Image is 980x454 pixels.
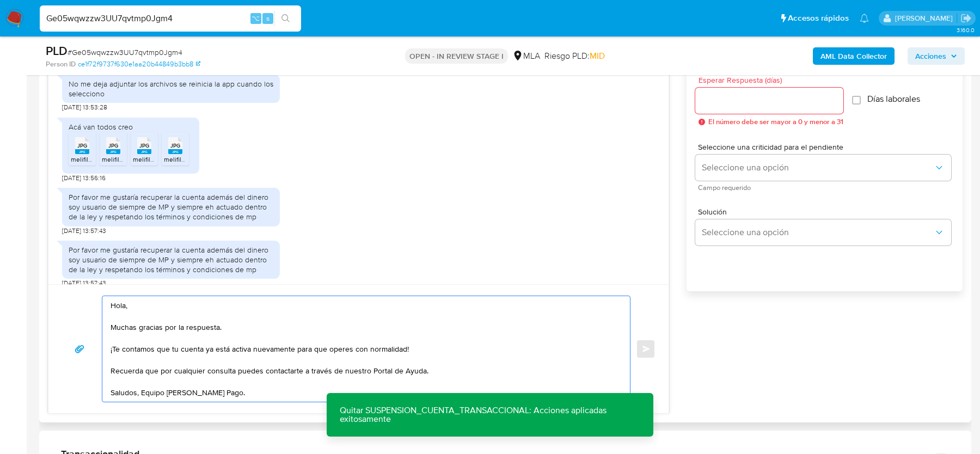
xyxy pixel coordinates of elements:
[405,48,508,64] p: OPEN - IN REVIEW STAGE I
[62,279,106,287] span: [DATE] 13:57:43
[62,226,106,235] span: [DATE] 13:57:43
[77,142,87,149] span: JPG
[908,47,965,65] button: Acciones
[69,79,273,99] div: No me deja adjuntar los archivos se reinicia la app cuando los selecciono
[788,13,849,24] span: Accesos rápidos
[702,227,934,238] span: Seleccione una opción
[698,208,954,216] span: Solución
[695,219,951,246] button: Seleccione una opción
[327,393,653,437] p: Quitar SUSPENSION_CUENTA_TRANSACCIONAL: Acciones aplicadas exitosamente
[62,174,106,182] span: [DATE] 13:56:16
[111,296,616,402] textarea: Hola, Muchas gracias por la respuesta. ¡Te contamos que tu cuenta ya está activa nuevamente para ...
[40,11,301,26] input: Buscar usuario o caso...
[698,143,954,151] span: Seleccione una criticidad para el pendiente
[860,14,869,23] a: Notificaciones
[46,59,76,69] b: Person ID
[957,26,975,34] span: 3.160.0
[139,142,149,149] span: JPG
[68,47,182,58] span: # Ge05wqwzzw3UU7qvtmp0Jgm4
[695,155,951,181] button: Seleccione una opción
[915,47,946,65] span: Acciones
[852,96,861,105] input: Días laborales
[46,42,68,59] b: PLD
[69,192,273,222] div: Por favor me gustaría recuperar la cuenta además del dinero soy usuario de siempre de MP y siempr...
[78,59,200,69] a: ce1f72f9737f630e1aa20b44849b3bb8
[702,162,934,173] span: Seleccione una opción
[867,94,920,105] span: Días laborales
[62,103,107,112] span: [DATE] 13:53:28
[960,13,972,24] a: Salir
[69,245,273,275] div: Por favor me gustaría recuperar la cuenta además del dinero soy usuario de siempre de MP y siempr...
[820,47,887,65] b: AML Data Collector
[69,122,193,132] div: Acá van todos creo
[699,76,847,84] span: Esperar Respuesta (días)
[108,142,118,149] span: JPG
[164,155,265,164] span: melifile3428181385645595628.jpg
[544,50,605,62] span: Riesgo PLD:
[695,94,843,108] input: days_to_wait
[895,13,957,23] p: magali.barcan@mercadolibre.com
[708,118,843,126] span: El número debe ser mayor a 0 y menor a 31
[274,11,297,26] button: search-icon
[813,47,895,65] button: AML Data Collector
[133,155,235,164] span: melifile8375352873405693153.jpg
[512,50,540,62] div: MLA
[170,142,180,149] span: JPG
[698,185,954,191] span: Campo requerido
[102,155,205,164] span: melifile6543305402463361663.jpg
[266,13,269,23] span: s
[71,155,171,164] span: melifile8471650188985802709.jpg
[590,50,605,62] span: MID
[252,13,260,23] span: ⌥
